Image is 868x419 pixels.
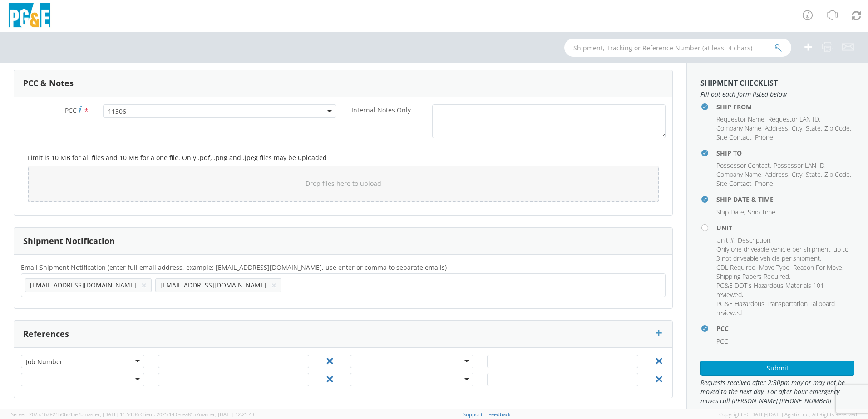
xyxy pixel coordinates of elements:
span: Zip Code [824,170,850,179]
strong: Shipment Checklist [700,78,778,88]
span: Email Shipment Notification (enter full email address, example: jdoe01@agistix.com, use enter or ... [21,263,447,272]
li: , [792,124,804,133]
span: Site Contact [716,179,751,188]
span: State [806,170,821,179]
span: Fill out each form listed below [700,90,854,99]
li: , [716,133,753,142]
li: , [716,124,763,133]
span: Company Name [716,170,761,179]
li: , [806,124,822,133]
li: , [774,161,826,170]
li: , [768,115,820,124]
span: Description [738,236,770,244]
li: , [716,115,766,124]
h4: PCC [716,325,854,332]
span: CDL Required [716,263,755,272]
span: Requestor LAN ID [768,115,819,123]
span: Address [765,170,788,179]
span: Shipping Papers Required [716,272,789,281]
span: Site Contact [716,133,751,141]
button: × [141,280,147,291]
span: City [792,124,802,132]
span: PCC [65,106,77,115]
span: Unit # [716,236,734,244]
span: PG&E DOT's Hazardous Materials 101 reviewed [716,281,824,299]
span: Requests received after 2:30pm may or may not be moved to the next day. For after hour emergency ... [700,378,854,405]
span: [EMAIL_ADDRESS][DOMAIN_NAME] [160,281,266,289]
h4: Unit [716,224,854,231]
h4: Ship Date & Time [716,196,854,203]
img: pge-logo-06675f144f4cfa6a6814.png [7,3,52,29]
li: , [716,281,852,299]
span: Address [765,124,788,132]
li: , [806,170,822,179]
li: , [792,170,804,179]
span: Move Type [759,263,789,272]
span: State [806,124,821,132]
li: , [765,170,789,179]
span: PCC [716,337,728,346]
span: [EMAIL_ADDRESS][DOMAIN_NAME] [30,281,136,289]
li: , [738,236,772,245]
h3: Shipment Notification [23,237,115,246]
span: Internal Notes Only [351,106,411,114]
a: Feedback [488,411,511,418]
button: Submit [700,361,854,376]
h4: Ship To [716,150,854,156]
span: 11306 [103,104,336,118]
span: PG&E Hazardous Transportation Tailboard reviewed [716,299,835,317]
li: , [716,208,745,217]
li: , [824,124,851,133]
span: Phone [755,179,773,188]
span: Ship Date [716,208,744,216]
span: master, [DATE] 12:25:43 [199,411,254,418]
h5: Limit is 10 MB for all files and 10 MB for a one file. Only .pdf, .png and .jpeg files may be upl... [28,154,659,161]
span: Phone [755,133,773,141]
h3: PCC & Notes [23,79,74,88]
li: , [716,272,790,281]
div: Job Number [26,357,63,366]
li: , [759,263,791,272]
span: Server: 2025.16.0-21b0bc45e7b [11,411,139,418]
span: Possessor Contact [716,161,770,170]
li: , [765,124,789,133]
span: Copyright © [DATE]-[DATE] Agistix Inc., All Rights Reserved [719,411,857,418]
span: Company Name [716,124,761,132]
span: master, [DATE] 11:54:36 [84,411,139,418]
span: Drop files here to upload [306,179,381,188]
a: Support [463,411,483,418]
input: Shipment, Tracking or Reference Number (at least 4 chars) [564,39,791,57]
span: Client: 2025.14.0-cea8157 [140,411,254,418]
span: Zip Code [824,124,850,132]
li: , [793,263,843,272]
li: , [716,263,757,272]
span: Possessor LAN ID [774,161,824,170]
li: , [716,179,753,188]
h3: References [23,330,69,339]
span: City [792,170,802,179]
span: Reason For Move [793,263,842,272]
h4: Ship From [716,103,854,110]
span: Requestor Name [716,115,764,123]
li: , [716,236,735,245]
span: Ship Time [748,208,775,216]
span: 11306 [108,107,331,116]
li: , [716,245,852,263]
li: , [716,161,771,170]
li: , [824,170,851,179]
span: Only one driveable vehicle per shipment, up to 3 not driveable vehicle per shipment [716,245,848,263]
button: × [271,280,276,291]
li: , [716,170,763,179]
